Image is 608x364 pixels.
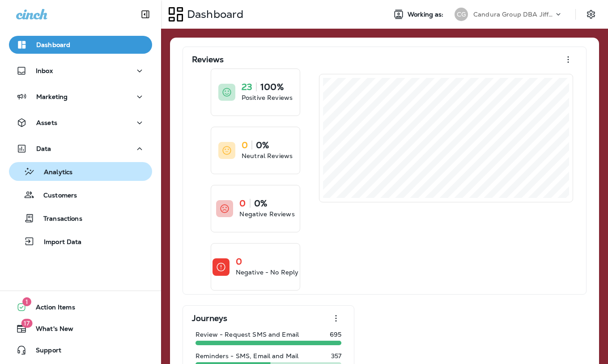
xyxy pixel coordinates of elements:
[473,11,554,18] p: Candura Group DBA Jiffy Lube
[35,168,72,177] p: Analytics
[256,141,269,150] p: 0%
[192,314,227,323] p: Journeys
[9,140,152,158] button: Data
[455,8,468,21] div: CG
[133,5,158,23] button: Collapse Sidebar
[408,11,446,18] span: Working as:
[21,319,32,328] span: 17
[239,210,294,218] p: Negative Reviews
[331,352,341,360] p: 357
[27,347,61,357] span: Support
[242,141,248,150] p: 0
[9,320,152,338] button: 17What's New
[583,6,599,22] button: Settings
[330,331,341,338] p: 695
[9,209,152,227] button: Transactions
[196,352,298,360] p: Reminders - SMS, Email and Mail
[36,41,70,48] p: Dashboard
[35,238,82,247] p: Import Data
[34,192,77,200] p: Customers
[34,215,82,223] p: Transactions
[9,62,152,80] button: Inbox
[236,257,242,266] p: 0
[260,82,284,91] p: 100%
[9,36,152,54] button: Dashboard
[36,119,57,126] p: Assets
[192,55,224,64] p: Reviews
[36,145,51,152] p: Data
[9,341,152,359] button: Support
[196,331,299,338] p: Review - Request SMS and Email
[36,93,68,100] p: Marketing
[242,82,252,91] p: 23
[22,297,31,306] span: 1
[242,93,293,102] p: Positive Reviews
[27,304,75,314] span: Action Items
[27,325,73,336] span: What's New
[36,67,53,74] p: Inbox
[9,162,152,181] button: Analytics
[9,88,152,106] button: Marketing
[9,232,152,251] button: Import Data
[183,8,243,21] p: Dashboard
[9,114,152,132] button: Assets
[239,199,246,208] p: 0
[242,151,293,160] p: Neutral Reviews
[9,298,152,316] button: 1Action Items
[236,268,299,277] p: Negative - No Reply
[9,185,152,204] button: Customers
[254,199,267,208] p: 0%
